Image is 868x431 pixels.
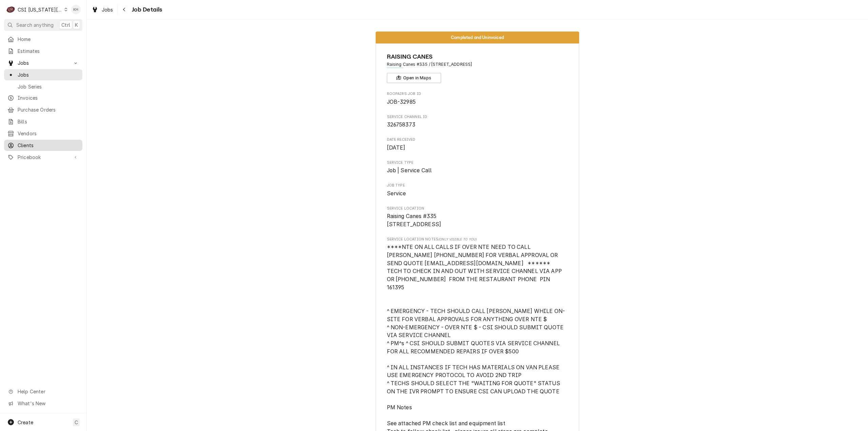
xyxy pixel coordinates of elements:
[387,167,432,174] span: Job | Service Call
[4,140,82,151] a: Clients
[130,5,162,14] span: Job Details
[387,137,568,152] div: Date Received
[387,160,568,165] span: Service Type
[18,36,79,43] span: Home
[387,183,568,197] div: Job Type
[387,61,568,67] span: Address
[4,386,82,397] a: Go to Help Center
[387,121,415,128] span: 326758373
[71,5,81,14] div: Kelsey Hetlage's Avatar
[18,419,33,425] span: Create
[387,160,568,175] div: Service Type
[6,5,16,14] div: C
[387,144,406,151] span: [DATE]
[387,183,568,188] span: Job Type
[4,92,82,103] a: Invoices
[387,99,416,105] span: JOB-32985
[18,106,79,113] span: Purchase Orders
[387,190,406,197] span: Service
[71,5,81,14] div: KH
[387,98,568,106] span: Roopairs Job ID
[4,116,82,127] a: Bills
[18,59,69,66] span: Jobs
[387,73,441,83] button: Open in Maps
[4,19,82,31] button: Search anythingCtrlK
[4,34,82,45] a: Home
[4,104,82,115] a: Purchase Orders
[387,166,568,175] span: Service Type
[75,419,78,426] span: C
[4,57,82,68] a: Go to Jobs
[387,91,568,97] span: Roopairs Job ID
[18,6,62,13] div: CSI [US_STATE][GEOGRAPHIC_DATA]
[18,118,79,125] span: Bills
[102,6,113,13] span: Jobs
[387,212,568,228] span: Service Location
[119,4,130,15] button: Navigate back
[16,21,54,28] span: Search anything
[18,71,79,78] span: Jobs
[4,69,82,80] a: Jobs
[387,190,568,198] span: Job Type
[387,237,568,242] span: Service Location Notes
[387,206,568,229] div: Service Location
[387,144,568,152] span: Date Received
[18,83,79,90] span: Job Series
[387,114,568,120] span: Service Channel ID
[387,206,568,211] span: Service Location
[451,35,504,40] span: Completed and Uninvoiced
[4,398,82,409] a: Go to What's New
[387,114,568,129] div: Service Channel ID
[4,152,82,163] a: Go to Pricebook
[387,91,568,106] div: Roopairs Job ID
[75,21,78,28] span: K
[387,137,568,142] span: Date Received
[18,388,78,395] span: Help Center
[376,32,579,43] div: Status
[4,128,82,139] a: Vendors
[18,47,79,55] span: Estimates
[61,21,70,28] span: Ctrl
[18,130,79,137] span: Vendors
[387,121,568,129] span: Service Channel ID
[89,4,116,15] a: Jobs
[387,52,568,61] span: Name
[387,52,568,83] div: Client Information
[18,154,69,161] span: Pricebook
[6,5,16,14] div: CSI Kansas City's Avatar
[18,94,79,101] span: Invoices
[4,81,82,92] a: Job Series
[387,213,441,228] span: Raising Canes #335 [STREET_ADDRESS]
[4,45,82,57] a: Estimates
[438,237,477,241] span: (Only Visible to You)
[18,400,78,407] span: What's New
[18,142,79,149] span: Clients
